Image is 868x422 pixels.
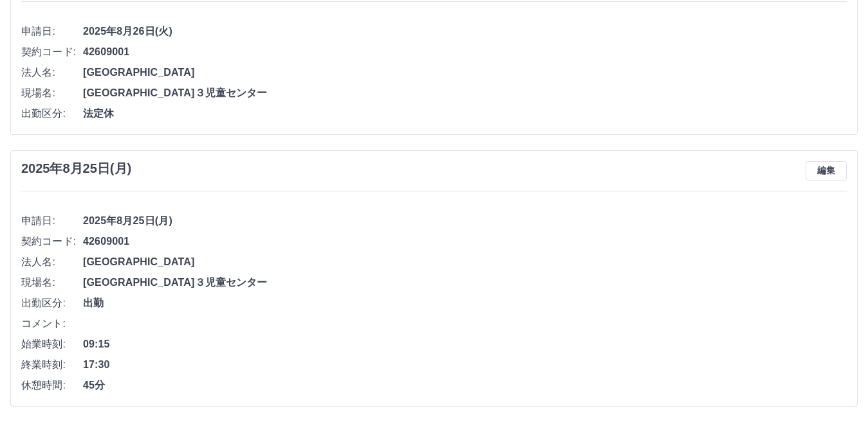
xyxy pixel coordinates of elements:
span: 出勤区分: [21,295,83,311]
span: 法定休 [83,106,847,121]
span: 申請日: [21,24,83,39]
span: [GEOGRAPHIC_DATA]３児童センター [83,85,847,101]
h3: 2025年8月25日(月) [21,161,131,176]
span: 契約コード: [21,234,83,249]
span: [GEOGRAPHIC_DATA] [83,254,847,270]
span: 現場名: [21,275,83,290]
span: [GEOGRAPHIC_DATA]３児童センター [83,275,847,290]
span: 42609001 [83,234,847,249]
span: 2025年8月26日(火) [83,24,847,39]
span: 契約コード: [21,44,83,60]
span: 42609001 [83,44,847,60]
span: 出勤区分: [21,106,83,121]
span: 終業時刻: [21,357,83,373]
span: 法人名: [21,65,83,80]
span: 現場名: [21,85,83,101]
span: 申請日: [21,213,83,229]
span: コメント: [21,316,83,331]
span: [GEOGRAPHIC_DATA] [83,65,847,80]
span: 始業時刻: [21,337,83,352]
span: 2025年8月25日(月) [83,213,847,229]
span: 17:30 [83,357,847,373]
button: 編集 [806,161,847,180]
span: 休憩時間: [21,378,83,393]
span: 45分 [83,378,847,393]
span: 09:15 [83,337,847,352]
span: 法人名: [21,254,83,270]
span: 出勤 [83,295,847,311]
